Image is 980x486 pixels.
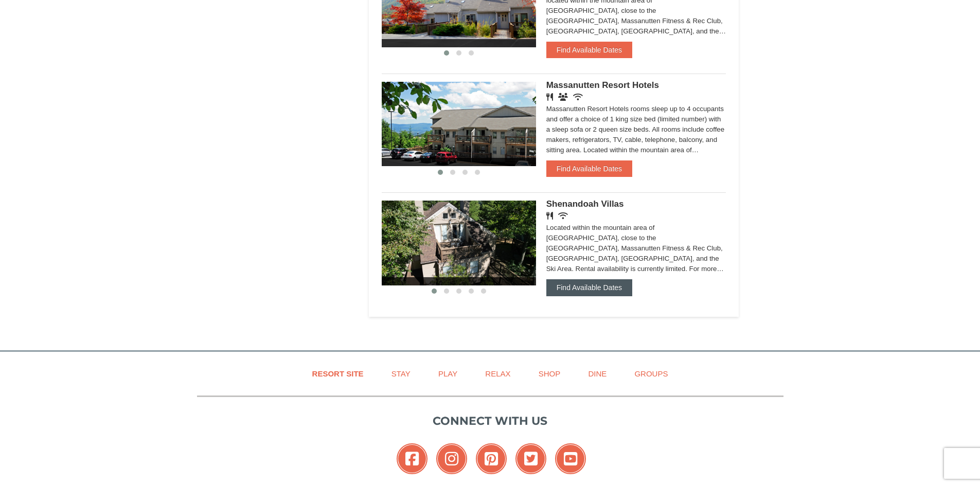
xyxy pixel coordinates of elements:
[546,93,553,101] i: Restaurant
[558,212,568,220] i: Wireless Internet (free)
[472,362,523,385] a: Relax
[546,223,726,274] div: Located within the mountain area of [GEOGRAPHIC_DATA], close to the [GEOGRAPHIC_DATA], Massanutte...
[546,160,632,177] button: Find Available Dates
[379,362,423,385] a: Stay
[546,279,632,296] button: Find Available Dates
[526,362,574,385] a: Shop
[558,93,568,101] i: Banquet Facilities
[546,80,659,90] span: Massanutten Resort Hotels
[546,42,632,58] button: Find Available Dates
[575,362,619,385] a: Dine
[425,362,470,385] a: Play
[197,412,783,429] p: Connect with us
[546,104,726,155] div: Massanutten Resort Hotels rooms sleep up to 4 occupants and offer a choice of 1 king size bed (li...
[299,362,377,385] a: Resort Site
[573,93,583,101] i: Wireless Internet (free)
[546,199,624,209] span: Shenandoah Villas
[546,212,553,220] i: Restaurant
[621,362,681,385] a: Groups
